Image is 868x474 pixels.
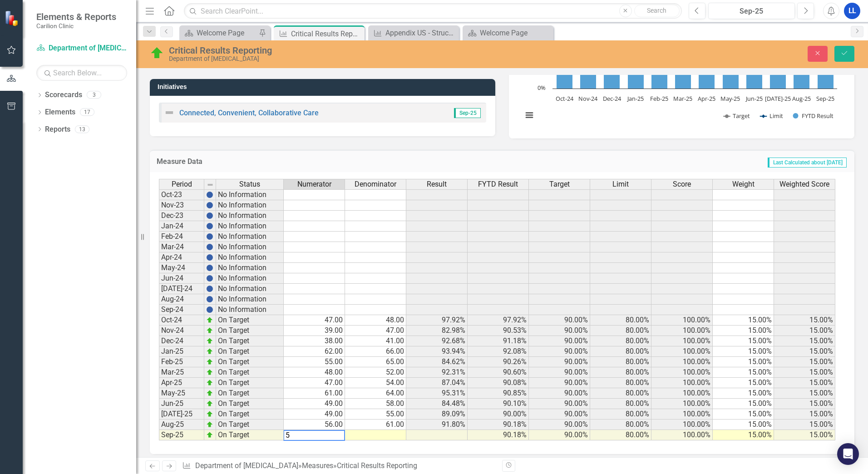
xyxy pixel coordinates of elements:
img: zOikAAAAAElFTkSuQmCC [206,316,213,324]
text: Feb-25 [650,94,668,103]
button: LL [844,3,860,19]
td: 15.00% [774,346,835,357]
td: Jan-24 [159,221,204,232]
td: 84.62% [406,357,468,367]
td: 84.48% [406,399,468,409]
td: 90.00% [529,430,590,440]
td: 92.08% [468,346,529,357]
span: Limit [612,180,629,188]
td: 80.00% [590,357,651,367]
img: BgCOk07PiH71IgAAAABJRU5ErkJggg== [206,296,213,303]
div: Open Intercom Messenger [837,443,859,465]
span: Weighted Score [779,180,829,188]
td: Dec-23 [159,211,204,221]
td: 92.31% [406,367,468,378]
td: 52.00 [345,367,406,378]
button: View chart menu, Chart [523,109,536,122]
td: 15.00% [713,378,774,388]
td: 15.00% [713,399,774,409]
td: 90.53% [468,326,529,336]
img: BgCOk07PiH71IgAAAABJRU5ErkJggg== [206,191,213,198]
span: Numerator [297,180,331,188]
span: Target [549,180,570,188]
span: FYTD Result [478,180,518,188]
text: Jan-25 [626,94,644,103]
td: On Target [216,409,284,420]
a: Elements [45,107,75,118]
td: Apr-24 [159,252,204,263]
td: 90.00% [529,388,590,399]
td: No Information [216,242,284,252]
td: 47.00 [284,378,345,388]
td: 61.00 [345,420,406,430]
td: 90.00% [529,367,590,378]
td: 15.00% [774,430,835,440]
td: 15.00% [774,399,835,409]
td: Nov-23 [159,200,204,211]
img: BgCOk07PiH71IgAAAABJRU5ErkJggg== [206,243,213,251]
button: Show Target [724,112,750,120]
td: On Target [216,378,284,388]
text: Dec-24 [603,94,621,103]
td: 80.00% [590,315,651,326]
td: 90.00% [529,357,590,367]
td: 90.18% [468,430,529,440]
td: 90.00% [529,315,590,326]
td: 100.00% [651,399,713,409]
td: 55.00 [284,357,345,367]
td: 100.00% [651,378,713,388]
td: 90.00% [529,378,590,388]
td: Sep-24 [159,305,204,315]
td: 15.00% [713,336,774,346]
td: 90.10% [468,399,529,409]
td: 80.00% [590,378,651,388]
td: No Information [216,221,284,232]
td: On Target [216,399,284,409]
td: Jun-24 [159,273,204,284]
td: 15.00% [713,367,774,378]
text: Sep-25 [816,94,834,103]
img: BgCOk07PiH71IgAAAABJRU5ErkJggg== [206,285,213,292]
td: 100.00% [651,409,713,420]
span: Result [427,180,447,188]
div: Critical Results Reporting [291,28,362,39]
td: 100.00% [651,326,713,336]
td: 90.00% [529,326,590,336]
td: Apr-25 [159,378,204,388]
img: ClearPoint Strategy [5,10,21,26]
a: Department of [MEDICAL_DATA] [36,43,127,54]
td: 15.00% [713,357,774,367]
span: Weight [732,180,755,188]
input: Search ClearPoint... [184,3,682,19]
td: 15.00% [713,315,774,326]
td: Jun-25 [159,399,204,409]
td: 91.18% [468,336,529,346]
td: No Information [216,252,284,263]
div: Critical Results Reporting [169,45,545,55]
img: 8DAGhfEEPCf229AAAAAElFTkSuQmCC [207,181,214,188]
td: 100.00% [651,367,713,378]
td: [DATE]-25 [159,409,204,420]
div: » » [182,461,495,471]
div: 3 [87,91,101,99]
img: BgCOk07PiH71IgAAAABJRU5ErkJggg== [206,233,213,240]
td: 65.00 [345,357,406,367]
td: 15.00% [774,420,835,430]
td: 80.00% [590,336,651,346]
button: Sep-25 [708,3,795,19]
td: 97.92% [406,315,468,326]
td: 61.00 [284,388,345,399]
td: 49.00 [284,399,345,409]
text: Nov-24 [578,94,598,103]
text: Jun-25 [745,94,763,103]
a: Appendix US - Structured Reporting [370,27,457,39]
td: 90.60% [468,367,529,378]
td: 100.00% [651,346,713,357]
td: 15.00% [774,336,835,346]
img: BgCOk07PiH71IgAAAABJRU5ErkJggg== [206,202,213,209]
td: 80.00% [590,420,651,430]
img: zOikAAAAAElFTkSuQmCC [206,400,213,407]
td: 87.04% [406,378,468,388]
td: 97.92% [468,315,529,326]
td: 90.00% [529,409,590,420]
